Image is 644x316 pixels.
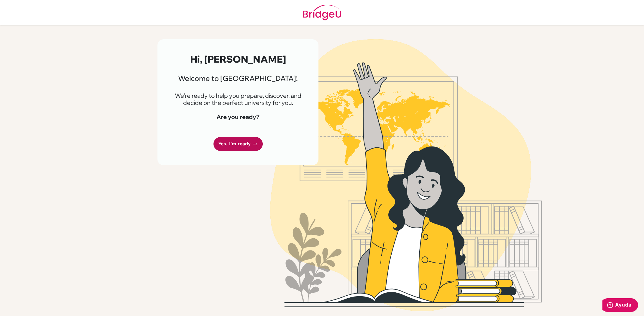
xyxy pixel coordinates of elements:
iframe: Abre un widget desde donde se puede obtener más información [602,298,638,313]
h2: Hi, [PERSON_NAME] [172,53,304,65]
img: Welcome to Bridge U [238,39,574,311]
h3: Welcome to [GEOGRAPHIC_DATA]! [172,74,304,83]
p: We're ready to help you prepare, discover, and decide on the perfect university for you. [172,92,304,106]
h4: Are you ready? [172,113,304,120]
a: Yes, I'm ready [213,137,263,151]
